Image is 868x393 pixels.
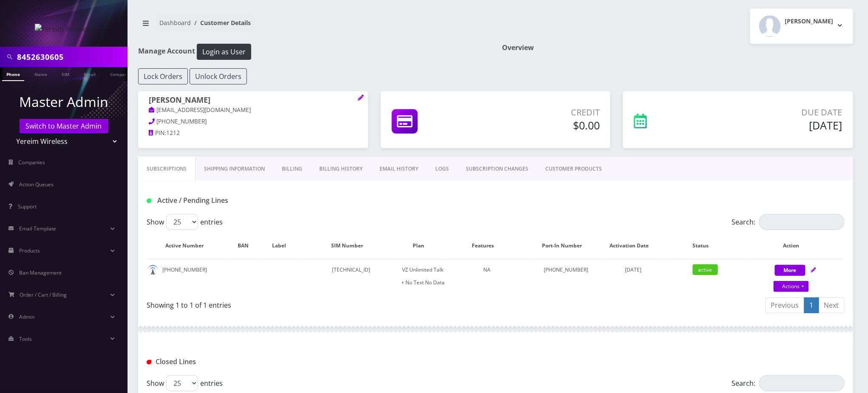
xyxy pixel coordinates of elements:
[759,375,845,391] input: Search:
[19,269,62,276] span: Ban Management
[19,313,34,320] span: Admin
[819,298,845,313] a: Next
[20,119,108,133] a: Switch to Master Admin
[147,199,151,203] img: Active / Pending Lines
[529,259,603,293] td: [PHONE_NUMBER]
[166,214,198,230] select: Showentries
[785,18,834,25] h2: [PERSON_NAME]
[775,265,806,276] button: More
[529,233,603,258] th: Port-In Number: activate to sort column ascending
[537,157,610,181] a: CUSTOMER PRODUCTS
[157,118,207,125] span: [PHONE_NUMBER]
[191,18,251,27] li: Customer Details
[18,203,37,210] span: Support
[149,95,357,106] h1: [PERSON_NAME]
[708,119,842,132] h5: [DATE]
[664,233,746,258] th: Status: activate to sort column ascending
[190,68,247,84] button: Unlock Orders
[747,233,844,258] th: Action: activate to sort column ascending
[19,225,56,232] span: Email Template
[148,259,230,293] td: [PHONE_NUMBER]
[138,68,188,84] button: Lock Orders
[79,67,100,80] a: Email
[17,49,125,65] input: Search in Company
[147,297,489,310] div: Showing 1 to 1 of 1 entries
[138,14,489,38] nav: breadcrumb
[371,157,427,181] a: EMAIL HISTORY
[2,67,24,81] a: Phone
[303,233,400,258] th: SIM Number: activate to sort column ascending
[457,157,537,181] a: SUBSCRIPTION CHANGES
[19,247,40,254] span: Products
[708,106,842,119] p: Due Date
[147,375,223,391] label: Show entries
[759,214,845,230] input: Search:
[106,67,134,80] a: Company
[19,181,54,188] span: Action Queues
[273,157,311,181] a: Billing
[484,119,600,132] h5: $0.00
[138,44,489,60] h1: Manage Account
[148,265,158,275] img: default.png
[774,281,809,292] a: Actions
[502,44,853,52] h1: Overview
[484,106,600,119] p: Credit
[147,360,151,365] img: Closed Lines
[750,8,853,44] button: [PERSON_NAME]
[19,159,45,166] span: Companies
[30,67,51,80] a: Name
[166,129,180,137] span: 1212
[401,233,445,258] th: Plan: activate to sort column ascending
[446,233,528,258] th: Features: activate to sort column ascending
[401,259,445,293] td: VZ Unlimited Talk + No Text No Data
[804,298,819,313] a: 1
[35,24,93,34] img: Yereim Wireless
[311,157,371,181] a: Billing History
[766,298,805,313] a: Previous
[149,129,166,138] a: PIN:
[231,233,264,258] th: BAN: activate to sort column ascending
[196,157,273,181] a: Shipping Information
[625,266,642,273] span: [DATE]
[148,233,230,258] th: Active Number: activate to sort column ascending
[138,157,196,181] a: Subscriptions
[149,106,251,115] a: [EMAIL_ADDRESS][DOMAIN_NAME]
[57,67,74,80] a: SIM
[195,46,251,56] a: Login as User
[147,196,371,205] h1: Active / Pending Lines
[427,157,457,181] a: LOGS
[693,264,718,275] span: active
[732,375,845,391] label: Search:
[732,214,845,230] label: Search:
[197,44,251,60] button: Login as User
[147,214,223,230] label: Show entries
[604,233,663,258] th: Activation Date: activate to sort column ascending
[159,19,191,27] a: Dashboard
[147,358,371,366] h1: Closed Lines
[19,335,32,342] span: Tools
[446,259,528,293] td: NA
[166,375,198,391] select: Showentries
[265,233,302,258] th: Label: activate to sort column ascending
[303,259,400,293] td: [TECHNICAL_ID]
[20,291,67,298] span: Order / Cart / Billing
